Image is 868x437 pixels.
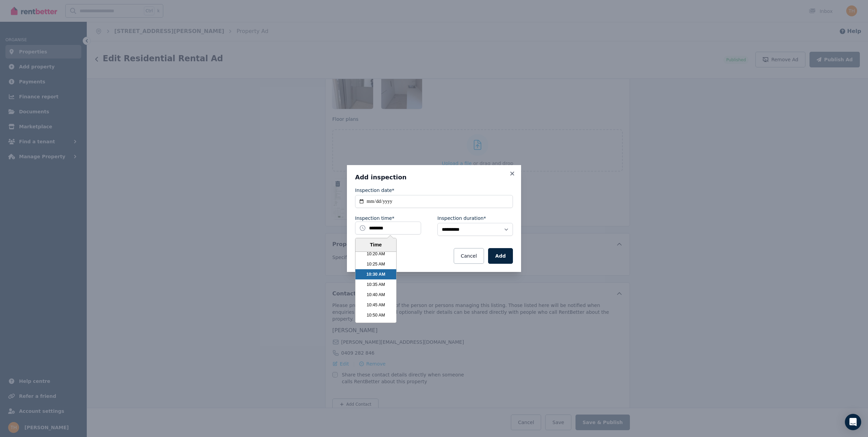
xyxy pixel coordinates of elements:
div: Time [357,241,395,249]
li: 10:35 AM [355,279,396,290]
label: Inspection time* [355,215,394,222]
h3: Add inspection [355,173,513,181]
button: Cancel [454,248,484,264]
li: 10:20 AM [355,249,396,259]
li: 10:25 AM [355,259,396,269]
li: 10:30 AM [355,269,396,279]
li: 10:55 AM [355,320,396,330]
li: 10:50 AM [355,310,396,320]
button: Add [488,248,513,264]
li: 10:40 AM [355,290,396,300]
li: 10:45 AM [355,300,396,310]
label: Inspection duration* [437,215,486,222]
div: Open Intercom Messenger [845,414,861,430]
ul: Time [355,252,396,323]
label: Inspection date* [355,187,394,194]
